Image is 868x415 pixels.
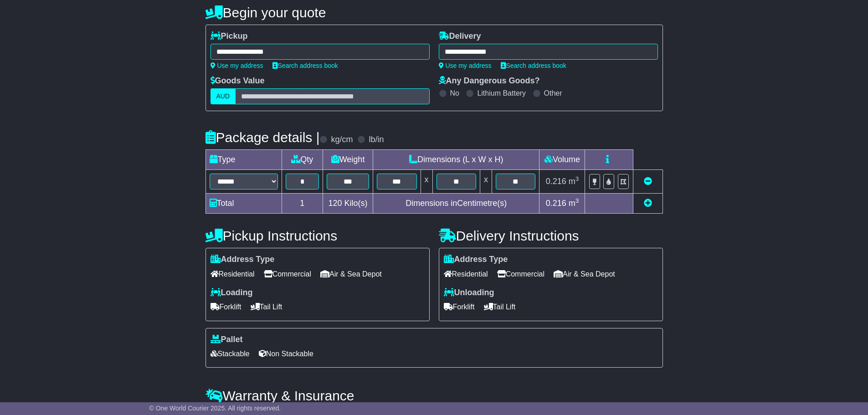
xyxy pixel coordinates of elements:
span: 0.216 [546,199,566,208]
span: Commercial [264,267,311,281]
span: Air & Sea Depot [320,267,382,281]
span: Residential [211,267,255,281]
h4: Warranty & Insurance [205,388,663,403]
label: lb/in [369,135,384,145]
span: © One World Courier 2025. All rights reserved. [149,405,281,412]
label: Delivery [439,31,481,41]
span: 120 [329,199,342,208]
h4: Package details | [205,130,320,145]
td: Kilo(s) [323,194,373,214]
td: Total [205,194,282,214]
td: x [421,170,432,194]
h4: Delivery Instructions [439,228,663,243]
span: Forklift [211,300,241,314]
span: Non Stackable [259,347,313,361]
label: Lithium Battery [477,89,526,97]
td: 1 [282,194,323,214]
a: Remove this item [644,177,652,186]
a: Search address book [501,62,566,69]
span: m [569,199,579,208]
span: Forklift [444,300,475,314]
label: AUD [211,88,236,104]
label: Pickup [211,31,248,41]
td: Type [205,150,282,170]
span: m [569,177,579,186]
sup: 3 [575,197,579,204]
label: Pallet [211,335,243,345]
a: Use my address [439,62,492,69]
sup: 3 [575,175,579,182]
label: No [450,89,459,97]
td: x [480,170,492,194]
a: Search address book [272,62,338,69]
label: Unloading [444,288,494,298]
td: Qty [282,150,323,170]
a: Add new item [644,199,652,208]
td: Dimensions (L x W x H) [373,150,539,170]
span: 0.216 [546,177,566,186]
h4: Begin your quote [205,5,663,20]
span: Tail Lift [484,300,516,314]
td: Volume [539,150,585,170]
label: Other [544,89,562,97]
label: Goods Value [211,76,265,86]
td: Weight [323,150,373,170]
label: Address Type [211,255,275,265]
h4: Pickup Instructions [205,228,430,243]
span: Residential [444,267,488,281]
span: Commercial [497,267,544,281]
span: Air & Sea Depot [554,267,615,281]
label: Loading [211,288,253,298]
td: Dimensions in Centimetre(s) [373,194,539,214]
a: Use my address [211,62,263,69]
label: Address Type [444,255,508,265]
span: Stackable [211,347,250,361]
span: Tail Lift [251,300,282,314]
label: kg/cm [331,135,353,145]
label: Any Dangerous Goods? [439,76,540,86]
